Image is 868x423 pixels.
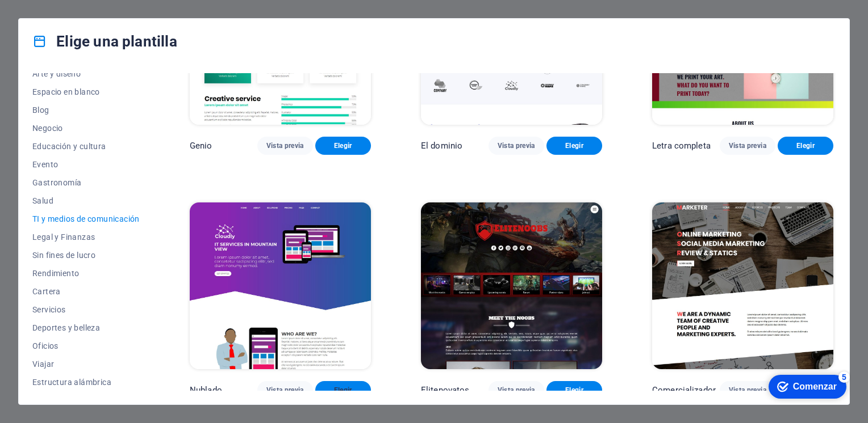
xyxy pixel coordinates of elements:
button: Blog [32,101,140,119]
button: Rendimiento [32,264,140,282]
p: Genio [190,140,212,151]
span: Elegir [787,141,824,150]
button: Vista previa [489,137,544,155]
button: Deportes y belleza [32,319,140,337]
span: Estructura alámbrica [32,378,140,387]
button: TI y medios de comunicación [32,210,140,228]
p: El dominio [421,140,462,151]
span: Legal y Finanzas [32,232,140,242]
button: Elegir [546,381,602,399]
span: Vista previa [729,386,766,395]
span: Negocio [32,124,140,133]
button: Oficios [32,337,140,355]
button: Elegir [315,137,371,155]
span: Vista previa [266,386,304,395]
button: Sin fines de lucro [32,246,140,264]
img: Marketer [652,202,833,369]
img: Elitenoobs [421,202,602,369]
p: Nublado [190,384,222,396]
button: Vista previa [720,137,775,155]
button: Cartera [32,282,140,301]
p: Elitenovatos [421,384,470,396]
p: Letra completa [652,140,711,151]
span: Viajar [32,359,140,369]
div: 5 [78,2,89,14]
button: Arte y diseño [32,65,140,83]
span: Elegir [556,141,593,150]
button: Espacio en blanco [32,83,140,101]
button: Viajar [32,355,140,373]
div: Comenzar 5 artículos restantes, 0% completado [8,6,86,29]
span: Cartera [32,287,140,296]
button: Legal y Finanzas [32,228,140,246]
span: TI y medios de comunicación [32,214,140,223]
span: Espacio en blanco [32,87,140,96]
span: Oficios [32,341,140,350]
span: Elegir [324,386,362,395]
span: Elegir [556,386,593,395]
span: Educación y cultura [32,142,140,151]
button: Vista previa [720,381,775,399]
button: Negocio [32,119,140,137]
button: Elegir [778,137,833,155]
span: Evento [32,160,140,169]
span: Servicios [32,305,140,314]
button: Vista previa [489,381,544,399]
span: Blog [32,105,140,115]
span: Vista previa [266,141,304,150]
button: Educación y cultura [32,137,140,155]
span: Salud [32,196,140,205]
span: Elegir [324,141,362,150]
span: Sin fines de lucro [32,251,140,260]
button: Servicios [32,301,140,319]
span: Vista previa [498,386,535,395]
span: Arte y diseño [32,69,140,78]
span: Vista previa [729,141,766,150]
div: Comenzar [32,12,76,23]
p: Comercializador [652,384,716,396]
button: Vista previa [257,137,313,155]
span: Gastronomía [32,178,140,187]
font: Elige una plantilla [56,32,177,50]
span: Vista previa [498,141,535,150]
img: Cloudly [190,202,371,369]
button: Estructura alámbrica [32,373,140,391]
button: Vista previa [257,381,313,399]
span: Deportes y belleza [32,323,140,332]
button: Salud [32,192,140,210]
button: Evento [32,155,140,174]
button: Elegir [546,137,602,155]
button: Gastronomía [32,174,140,192]
button: Elegir [315,381,371,399]
span: Rendimiento [32,269,140,278]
